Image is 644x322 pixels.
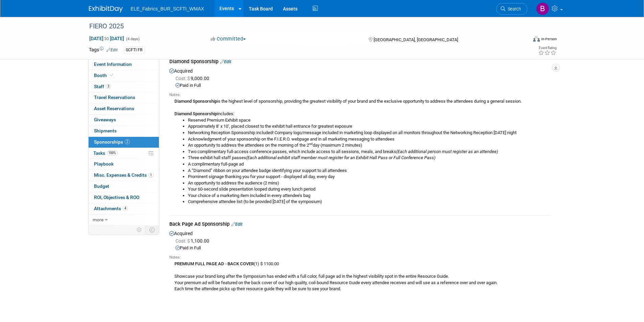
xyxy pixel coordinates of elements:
[94,61,132,67] span: Event Information
[175,76,212,81] span: 9,000.00
[93,150,118,156] span: Tasks
[89,81,159,92] a: Staff3
[175,238,212,244] span: 1,100.00
[246,155,435,160] i: (Each additional exhibit staff member must register for an Exhibit Hall Pass or Full Conference P...
[174,261,254,266] b: PREMIUM FULL PAGE AD - BACK COVER
[94,128,117,133] span: Shipments
[541,36,557,42] div: In-Person
[125,37,140,41] span: (4 days)
[148,173,153,178] span: 1
[231,222,242,227] a: Edit
[89,92,159,103] a: Travel Reservations
[169,58,550,67] div: Diamond Sponsorship
[89,35,124,42] span: [DATE] [DATE]
[94,172,153,178] span: Misc. Expenses & Credits
[536,2,549,15] img: Brystol Cheek
[94,95,135,100] span: Travel Reservations
[188,136,550,143] li: Acknowledgment of your sponsorship on the F.I.E.R.O. webpage and in all marketing messaging to at...
[94,73,115,78] span: Booth
[174,99,217,104] b: Diamond Sponsorship
[188,123,550,130] li: Approximately 8’ x 10’, placed closest to the exhibit hall entrance for greatest exposure
[374,37,458,42] span: [GEOGRAPHIC_DATA], [GEOGRAPHIC_DATA]
[188,142,550,149] li: An opportunity to address the attendees on the morning of the 2 day (maximum 2 minutes)
[169,260,550,292] div: (1) $ 1100.00 Showcase your brand long after the Symposium has ended with a full color, full page...
[174,111,217,116] b: Diamond Sponsorship
[89,46,118,54] td: Tags
[89,181,159,192] a: Budget
[188,174,550,180] li: Prominent signage thanking you for your support - displayed all day, every day
[188,155,550,161] li: Three exhibit hall staff passes
[89,70,159,81] a: Booth
[169,221,550,229] div: Back Page Ad Sponsorship
[93,217,103,222] span: more
[538,46,556,50] div: Event Rating
[169,229,550,294] div: Acquired
[188,161,550,168] li: A complimentary full-page ad
[94,195,139,200] span: ROI, Objectives & ROO
[106,48,118,52] a: Edit
[188,149,550,155] li: Two complimentary full-access conference passes, which include access to all sessions, meals, and...
[188,199,550,205] li: Comprehensive attendee list (to be provided [DATE] of the symposium)
[103,36,110,41] span: to
[94,106,134,111] span: Asset Reservations
[145,225,159,234] td: Toggle Event Tabs
[124,47,145,54] div: SCFTI FR
[131,6,204,11] span: ELE_Fabrics_BUR_SCFTI_WMAX
[533,36,540,42] img: Format-Inperson.png
[123,206,128,211] span: 4
[175,238,191,244] span: Cost: $
[396,149,498,154] i: (Each additional person must register as an attendee)
[188,193,550,199] li: Your choice of a marketing item included in every attendee’s bag
[89,103,159,114] a: Asset Reservations
[94,139,130,145] span: Sponsorships
[496,3,527,15] a: Search
[94,183,109,189] span: Budget
[89,159,159,170] a: Playbook
[94,161,114,167] span: Playbook
[94,117,116,122] span: Giveaways
[87,20,517,32] div: FIERO 2025
[309,142,313,146] sup: nd
[220,59,231,64] a: Edit
[134,225,145,234] td: Personalize Event Tab Strip
[169,92,550,98] div: Notes:
[188,117,550,124] li: Reserved Premium Exhibit space
[89,215,159,225] a: more
[188,130,550,136] li: Networking Reception Sponsorship included! Company logo/message included in marketing loop displa...
[188,168,550,174] li: A “Diamond” ribbon on your attendee badge identifying your support to all attendees
[94,84,111,89] span: Staff
[169,98,550,205] div: is the highest level of sponsorship, providing the greatest visibility of your brand and the excl...
[89,115,159,125] a: Giveaways
[169,255,550,260] div: Notes:
[94,206,128,211] span: Attachments
[175,82,550,89] div: Paid in Full
[89,126,159,137] a: Shipments
[107,150,118,155] span: 100%
[188,186,550,193] li: Your 60-second slide presentation looped during every lunch period
[188,180,550,187] li: An opportunity to address the audience (2 mins)
[89,203,159,214] a: Attachments4
[175,76,191,81] span: Cost: $
[208,35,248,43] button: Committed
[110,73,113,77] i: Booth reservation complete
[505,6,521,11] span: Search
[175,245,550,251] div: Paid in Full
[106,84,111,89] span: 3
[89,59,159,70] a: Event Information
[89,137,159,148] a: Sponsorships2
[487,35,557,45] div: Event Format
[89,6,123,13] img: ExhibitDay
[89,148,159,159] a: Tasks100%
[89,170,159,181] a: Misc. Expenses & Credits1
[125,139,130,144] span: 2
[89,192,159,203] a: ROI, Objectives & ROO
[169,67,550,210] div: Acquired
